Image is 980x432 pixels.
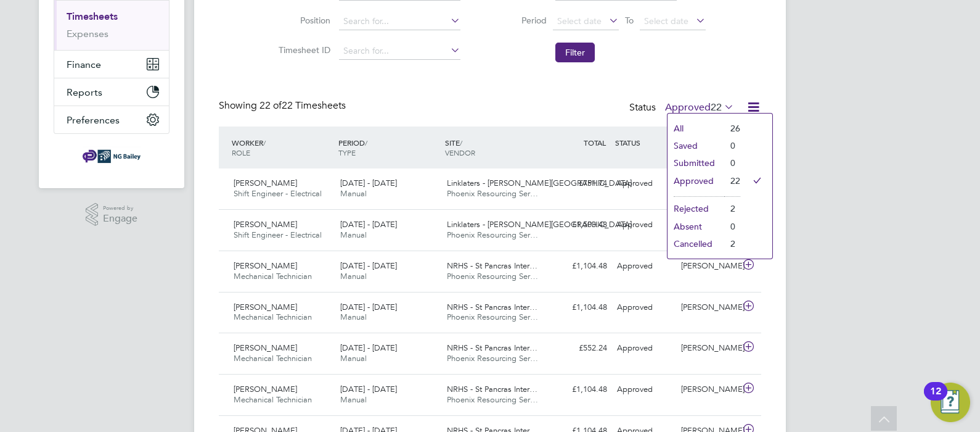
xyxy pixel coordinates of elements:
span: [PERSON_NAME] [234,384,297,394]
button: Finance [54,51,169,78]
li: 22 [724,172,740,189]
span: [DATE] - [DATE] [340,384,397,394]
a: Go to home page [54,146,169,166]
li: 0 [724,154,740,172]
span: [PERSON_NAME] [234,219,297,230]
div: Approved [612,256,676,276]
li: 0 [724,218,740,235]
span: [PERSON_NAME] [234,178,297,188]
span: Manual [340,353,367,363]
span: To [621,12,637,28]
div: £1,104.48 [548,380,612,400]
span: Shift Engineer - Electrical [234,230,322,240]
div: Showing [219,99,348,112]
span: Manual [340,230,367,240]
span: NRHS - St Pancras Inter… [447,343,537,353]
div: PERIOD [335,131,442,164]
label: Position [275,15,330,26]
span: [DATE] - [DATE] [340,343,397,353]
div: £1,503.48 [548,215,612,235]
span: Select date [644,15,688,27]
li: Submitted [668,154,724,172]
span: Linklaters - [PERSON_NAME][GEOGRAPHIC_DATA] [447,178,632,188]
a: Powered byEngage [86,203,138,226]
li: 2 [724,200,740,217]
label: Timesheet ID [275,44,330,56]
span: Mechanical Technician [234,353,312,363]
li: 0 [724,137,740,154]
li: Cancelled [668,235,724,252]
span: Manual [340,394,367,405]
div: Approved [612,173,676,194]
div: Approved [612,338,676,359]
span: Select date [557,15,602,27]
div: [PERSON_NAME] [676,380,740,400]
span: Phoenix Resourcing Ser… [447,230,538,240]
div: WORKER [229,131,335,164]
button: Preferences [54,106,169,133]
span: 22 Timesheets [259,99,346,112]
input: Search for... [339,13,460,30]
input: Search for... [339,43,460,60]
div: [PERSON_NAME] [676,338,740,359]
span: [DATE] - [DATE] [340,302,397,312]
div: [PERSON_NAME] [676,297,740,318]
li: Saved [668,137,724,154]
span: Engage [103,214,137,224]
span: NRHS - St Pancras Inter… [447,302,537,312]
div: Approved [612,297,676,318]
span: / [263,138,266,147]
img: ngbailey-logo-retina.png [83,146,141,166]
div: Status [629,99,737,117]
button: Reports [54,78,169,106]
button: Open Resource Center, 12 new notifications [931,383,970,422]
span: [PERSON_NAME] [234,302,297,312]
div: Approved [612,380,676,400]
span: Phoenix Resourcing Ser… [447,312,538,322]
div: SITE [442,131,549,164]
span: Finance [67,59,101,70]
li: Rejected [668,200,724,217]
span: Manual [340,271,367,281]
div: £751.74 [548,173,612,194]
span: [PERSON_NAME] [234,260,297,271]
label: Approved [665,101,734,114]
span: / [460,138,462,147]
div: £1,104.48 [548,297,612,318]
div: £1,104.48 [548,256,612,276]
li: 2 [724,235,740,252]
span: Powered by [103,203,137,214]
span: [DATE] - [DATE] [340,178,397,188]
span: 22 of [259,99,282,112]
span: Manual [340,188,367,199]
span: Mechanical Technician [234,394,312,405]
span: Shift Engineer - Electrical [234,188,322,199]
span: 22 [711,101,722,114]
span: Phoenix Resourcing Ser… [447,271,538,281]
li: 26 [724,120,740,137]
span: Mechanical Technician [234,271,312,281]
span: VENDOR [445,147,475,157]
span: [DATE] - [DATE] [340,219,397,230]
div: [PERSON_NAME] [676,256,740,276]
span: ROLE [232,147,250,157]
span: TOTAL [584,138,606,147]
li: Absent [668,218,724,235]
li: All [668,120,724,137]
a: Expenses [67,28,108,39]
button: Filter [555,43,595,62]
span: Phoenix Resourcing Ser… [447,188,538,199]
span: [PERSON_NAME] [234,343,297,353]
span: TYPE [338,147,356,157]
div: £552.24 [548,338,612,359]
span: Manual [340,312,367,322]
span: [DATE] - [DATE] [340,260,397,271]
div: 12 [930,391,941,407]
span: Linklaters - [PERSON_NAME][GEOGRAPHIC_DATA] [447,219,632,230]
span: Phoenix Resourcing Ser… [447,394,538,405]
span: Reports [67,86,102,98]
div: Approved [612,215,676,235]
li: Approved [668,172,724,189]
span: NRHS - St Pancras Inter… [447,260,537,271]
label: Period [491,15,547,26]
